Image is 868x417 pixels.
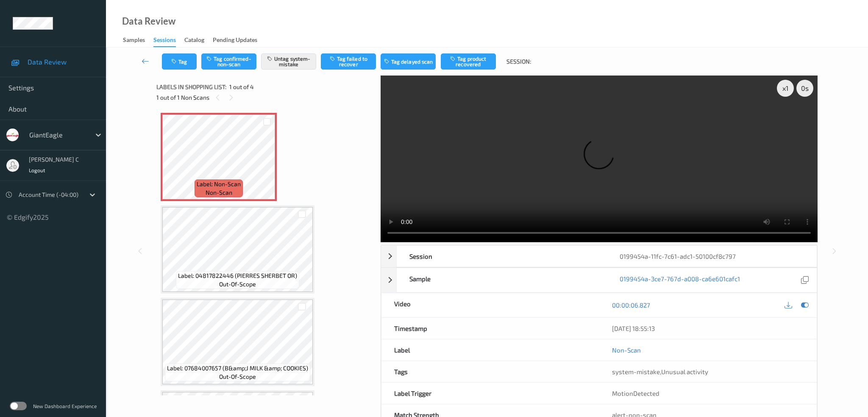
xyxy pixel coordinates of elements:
a: 0199454a-3ce7-767d-a008-ca6e601cafc1 [620,274,740,286]
a: Pending Updates [213,34,266,46]
div: 0 s [796,80,813,97]
span: Session: [506,57,531,66]
div: Session [397,246,606,267]
button: Untag system-mistake [261,53,316,70]
span: out-of-scope [219,372,256,381]
div: Session0199454a-11fc-7c61-adc1-50100cf8c797 [381,245,817,267]
span: 1 out of 4 [229,83,254,91]
a: Sessions [153,34,184,47]
button: Tag product recovered [441,53,496,70]
span: out-of-scope [219,280,256,288]
div: Sample [397,268,606,292]
div: Video [381,293,599,317]
div: Pending Updates [213,36,257,46]
span: Label: Non-Scan [197,180,241,188]
div: Samples [123,36,145,46]
div: Label Trigger [381,383,599,404]
span: Label: 07684007657 (B&amp;J MILK &amp; COOKIES) [167,364,308,372]
div: [DATE] 18:55:13 [612,324,804,333]
button: Tag [162,53,197,70]
button: Tag confirmed-non-scan [201,53,256,70]
span: system-mistake [612,368,660,375]
a: Non-Scan [612,346,641,354]
div: Catalog [184,36,204,46]
div: Timestamp [381,318,599,339]
a: 00:00:06.827 [612,301,650,309]
button: Tag delayed scan [381,53,436,70]
span: , [612,368,708,375]
div: Sample0199454a-3ce7-767d-a008-ca6e601cafc1 [381,268,817,293]
div: Tags [381,361,599,382]
div: 0199454a-11fc-7c61-adc1-50100cf8c797 [607,246,817,267]
div: x 1 [777,80,794,97]
div: 1 out of 1 Non Scans [156,92,375,103]
div: MotionDetected [599,383,817,404]
span: Labels in shopping list: [156,83,226,91]
span: Unusual activity [661,368,708,375]
a: Samples [123,34,153,46]
span: non-scan [206,188,232,197]
div: Sessions [153,36,176,47]
div: Data Review [122,17,175,25]
button: Tag failed to recover [321,53,376,70]
div: Label [381,339,599,361]
span: Label: 04817822446 (PIERRES SHERBET OR) [178,271,297,280]
a: Catalog [184,34,213,46]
